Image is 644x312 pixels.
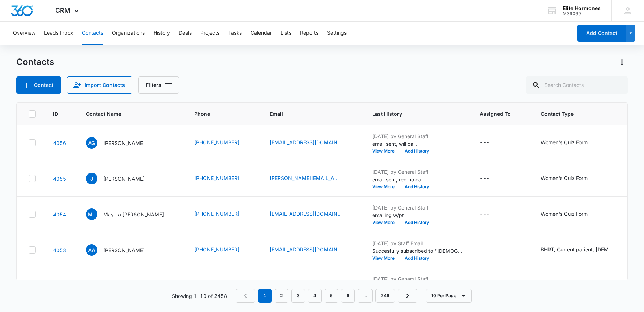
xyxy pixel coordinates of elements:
div: Women's Quiz Form [541,210,588,217]
a: Page 2 [275,289,288,303]
p: [DATE] by General Staff [372,132,462,140]
div: Contact Name - May La Rosa - Select to Edit Field [86,208,177,220]
span: CRM [55,6,70,14]
button: Filters [138,76,179,94]
a: Page 4 [308,289,322,303]
a: Next Page [398,289,417,303]
span: Contact Type [541,110,615,118]
span: AA [86,244,97,256]
button: 10 Per Page [426,289,472,303]
button: Projects [200,22,219,45]
div: Assigned To - - Select to Edit Field [480,174,502,183]
a: [PHONE_NUMBER] [194,210,239,217]
button: Deals [179,22,192,45]
a: Page 6 [341,289,355,303]
p: emailing w/pt [372,211,462,219]
div: --- [480,246,489,254]
span: ID [53,110,58,118]
button: Lists [280,22,291,45]
button: View More [372,149,400,153]
input: Search Contacts [526,76,628,94]
a: Page 5 [325,289,338,303]
div: Contact Type - Women's Quiz Form - Select to Edit Field [541,210,601,219]
div: Assigned To - - Select to Edit Field [480,246,502,254]
button: Add Contact [16,76,61,94]
a: Page 246 [375,289,395,303]
button: Import Contacts [67,76,132,94]
p: Showing 1-10 of 2458 [172,292,227,300]
span: Phone [194,110,242,118]
a: [EMAIL_ADDRESS][DOMAIN_NAME] [270,139,342,146]
a: [EMAIL_ADDRESS][DOMAIN_NAME] [270,246,342,253]
em: 1 [258,289,272,303]
span: J [86,173,97,184]
button: Contacts [82,22,103,45]
button: Add History [400,149,434,153]
div: Phone - 6083061551 - Select to Edit Field [194,139,252,147]
div: Phone - 8587764906 - Select to Edit Field [194,210,252,219]
button: Leads Inbox [44,22,73,45]
a: Navigate to contact details page for Anne Alesauskas [53,247,66,253]
span: AG [86,137,97,149]
a: Page 3 [291,289,305,303]
button: Add History [400,256,434,260]
button: View More [372,220,400,225]
button: Add History [400,220,434,225]
a: [PHONE_NUMBER] [194,246,239,253]
div: Phone - 7158920830 - Select to Edit Field [194,246,252,254]
button: View More [372,185,400,189]
span: Assigned To [480,110,513,118]
p: email sent, will call. [372,140,462,148]
button: Settings [327,22,347,45]
span: ML [86,208,97,220]
div: --- [480,174,489,183]
h1: Contacts [16,57,54,67]
button: Tasks [228,22,242,45]
div: Women's Quiz Form [541,139,588,146]
a: Navigate to contact details page for Anna Guillen [53,140,66,146]
button: Overview [13,22,35,45]
button: History [153,22,170,45]
button: Add History [400,185,434,189]
button: Calendar [251,22,272,45]
div: Email - mlarosaesq@gmail.com - Select to Edit Field [270,210,355,219]
button: Reports [300,22,318,45]
div: Contact Type - BHRT, Current patient, Female, MWL, Review Request- Wausau - Select to Edit Field [541,246,626,254]
div: Contact Type - Women's Quiz Form - Select to Edit Field [541,174,601,183]
a: Navigate to contact details page for Jean [53,176,66,182]
p: [PERSON_NAME] [103,175,145,183]
p: [PERSON_NAME] [103,139,145,147]
button: Organizations [112,22,145,45]
div: account name [563,5,601,11]
div: Contact Type - Women's Quiz Form - Select to Edit Field [541,139,601,147]
div: account id [563,11,601,16]
a: [PERSON_NAME][EMAIL_ADDRESS][PERSON_NAME][DOMAIN_NAME] [270,174,342,182]
div: Phone - 7155735326 - Select to Edit Field [194,174,252,183]
nav: Pagination [236,289,417,303]
button: Add Contact [577,25,626,42]
div: Contact Name - Anne Alesauskas - Select to Edit Field [86,244,158,256]
div: Assigned To - - Select to Edit Field [480,139,502,147]
div: Email - jean@pagel.net - Select to Edit Field [270,174,355,183]
div: Email - annealesauskas@gmail.com - Select to Edit Field [270,246,355,254]
div: Contact Name - Anna Guillen - Select to Edit Field [86,137,158,149]
p: [DATE] by General Staff [372,275,462,283]
span: Contact Name [86,110,166,118]
p: email sent, req no call [372,176,462,183]
div: Contact Name - Jean - Select to Edit Field [86,173,158,184]
button: Actions [616,56,628,68]
a: [PHONE_NUMBER] [194,174,239,182]
p: May La [PERSON_NAME] [103,211,164,218]
div: --- [480,210,489,219]
p: [DATE] by Staff Email [372,240,462,247]
a: Navigate to contact details page for May La Rosa [53,211,66,217]
p: [DATE] by General Staff [372,168,462,176]
div: Women's Quiz Form [541,174,588,182]
p: [DATE] by General Staff [372,204,462,211]
div: Assigned To - - Select to Edit Field [480,210,502,219]
div: Email - annaguillen777@gmail.com - Select to Edit Field [270,139,355,147]
span: Last History [372,110,452,118]
div: BHRT, Current patient, [DEMOGRAPHIC_DATA], MWL, Review Request- Wausau [541,246,613,253]
p: Succesfully subscribed to "[DEMOGRAPHIC_DATA]". [372,247,462,255]
p: [PERSON_NAME] [103,246,145,254]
